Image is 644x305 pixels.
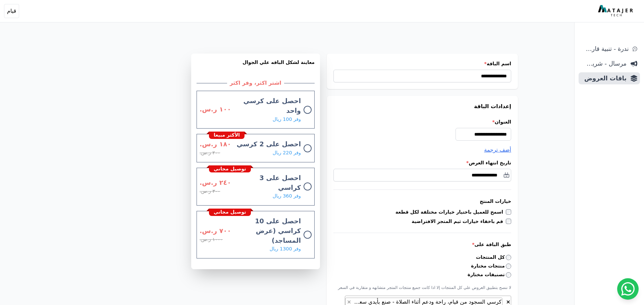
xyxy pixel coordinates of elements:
[197,59,315,74] h3: معاينة لشكل الباقه علي الجوال
[200,236,223,243] span: ١٠٠٠ ر.س.
[333,159,511,166] label: تاريخ انتهاء العرض
[506,255,511,260] input: كل المنتجات
[506,263,511,269] input: منتجات مختارة
[273,193,301,200] span: وفر 360 ريال
[581,44,629,54] span: ندرة - تنبية قارب علي النفاذ
[273,116,301,123] span: وفر 100 ريال
[333,60,511,67] label: اسم الباقة
[236,96,301,116] span: احصل على كرسي واحد
[333,241,511,248] label: طبق الباقة على
[506,298,511,304] button: قم بإزالة كل العناصر
[209,165,251,173] div: توصيل مجاني
[270,245,301,253] span: وفر 1300 ريال
[581,74,627,83] span: باقات العروض
[412,218,506,225] label: قم باخفاء خيارات ثيم المتجر الافتراضية
[7,7,16,15] span: قيام
[236,217,301,245] span: احصل على 10 كراسي (عرض المساجد)
[4,4,19,18] button: قيام
[236,173,301,193] span: احصل على 3 كراسي
[506,272,511,278] input: تصنيفات مختارة
[209,132,245,139] div: الأكثر مبيعا
[484,146,511,154] button: أضف ترجمة
[200,226,231,236] span: ٧٠٠ ر.س.
[347,299,351,305] span: ×
[348,299,502,305] span: كرسي السجود من قيام، راحة ودعم أثناء الصلاة - صنع بأيدي سعودية
[333,102,511,110] h3: إعدادات الباقة
[200,188,220,195] span: ٣٠٠ ر.س.
[227,79,284,87] h2: اشتر اكثر، وفر اكثر
[333,198,511,205] h3: خيارات المنتج
[333,285,511,290] p: لا ننصح بتطبيق العروض علي كل المنتجات إلا اذا كانت جميع منتجات المتجر متشابهه و متقاربة في السعر
[273,149,301,157] span: وفر 220 ريال
[468,271,511,278] label: تصنيفات مختارة
[471,262,511,270] label: منتجات مختارة
[333,119,511,125] label: العنوان
[200,149,220,157] span: ٢٠٠ ر.س.
[236,140,301,149] span: احصل على 2 كرسي
[506,299,511,305] span: ×
[484,147,511,153] span: أضف ترجمة
[209,209,251,216] div: توصيل مجاني
[200,140,231,149] span: ١٨٠ ر.س.
[200,178,231,188] span: ٢٤٠ ر.س.
[598,5,635,17] img: MatajerTech Logo
[395,209,506,215] label: اسمح للعميل باختيار خيارات مختلفة لكل قطعة
[581,59,627,68] span: مرسال - شريط دعاية
[476,254,511,261] label: كل المنتجات
[200,105,231,115] span: ١٠٠ ر.س.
